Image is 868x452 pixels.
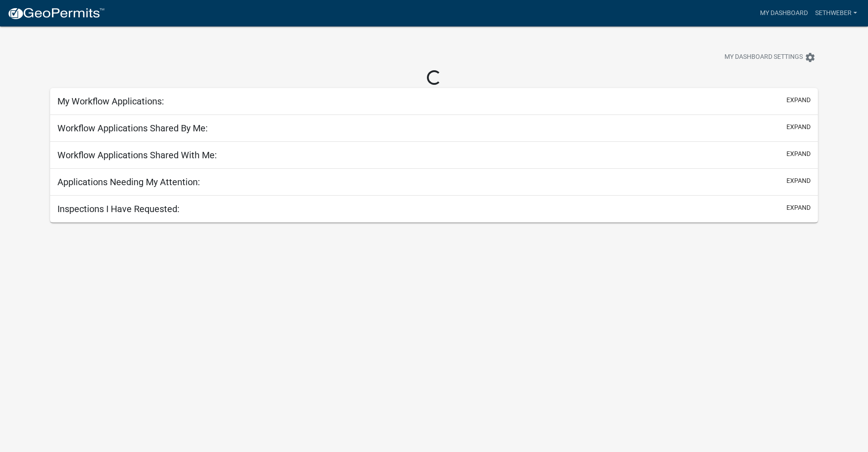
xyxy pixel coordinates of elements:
h5: My Workflow Applications: [57,96,164,107]
h5: Applications Needing My Attention: [57,177,200,187]
h5: Workflow Applications Shared With Me: [57,150,217,161]
span: My Dashboard Settings [724,52,803,63]
button: expand [786,176,811,186]
a: sethweber [812,5,861,22]
button: expand [786,203,811,213]
i: settings [805,52,816,63]
button: expand [786,149,811,159]
button: expand [786,95,811,105]
h5: Workflow Applications Shared By Me: [57,123,208,134]
a: My Dashboard [756,5,812,22]
button: expand [786,122,811,132]
button: My Dashboard Settingssettings [717,48,823,66]
h5: Inspections I Have Requested: [57,203,180,214]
